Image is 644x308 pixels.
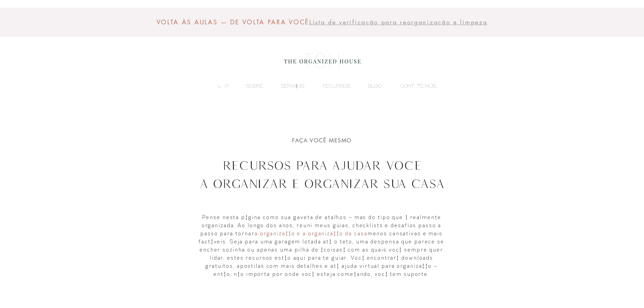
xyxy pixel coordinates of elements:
[246,83,263,89] font: SOBRE
[323,83,351,89] font: RECURSOS
[205,81,232,91] a: LAR
[281,47,364,74] img: a casa organizada
[354,81,385,91] a: BLOG
[292,137,352,144] font: FAÇA VOCÊ MESMO
[218,83,229,89] font: LAR
[255,230,368,237] a: a organização e a organização da casa
[157,18,310,26] font: VOLTA ÀS AULAS — DE VOLTA PARA VOCÊ
[309,18,487,26] a: Lista de verificação para reorganização e limpeza
[281,83,304,89] font: SERVIÇOS
[368,83,382,89] font: BLOG
[309,18,487,26] font: Lista de verificação para reorganização e limpeza
[200,176,445,191] font: a organizar e organizar sua casa
[385,81,439,91] a: CONTATE-NOS
[199,230,445,277] font: menos cansativas e mais factíveis. Seja para uma garagem lotada até o teto, uma despensa que pare...
[308,81,354,91] a: RECURSOS
[266,81,308,91] a: SERVIÇOS
[232,81,266,91] a: SOBRE
[200,214,442,237] font: Pense nesta página como sua gaveta de atalhos — mas do tipo que é realmente organizada. Ao longo ...
[205,81,439,91] nav: Site
[400,83,436,89] font: CONTATE-NOS
[222,158,422,172] font: Recursos para ajudar você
